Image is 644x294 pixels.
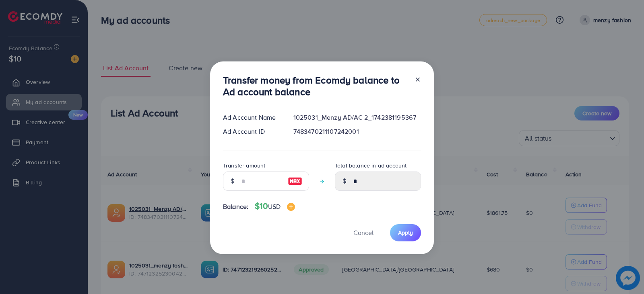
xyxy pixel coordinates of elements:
img: image [288,176,302,186]
button: Apply [390,224,421,241]
img: image [287,203,295,211]
div: 7483470211107242001 [287,127,427,136]
label: Transfer amount [223,161,265,169]
span: Balance: [223,202,248,211]
span: USD [268,202,281,211]
div: Ad Account Name [217,113,287,122]
h3: Transfer money from Ecomdy balance to Ad account balance [223,74,408,98]
div: Ad Account ID [217,127,287,136]
div: 1025031_Menzy AD/AC 2_1742381195367 [287,113,427,122]
span: Cancel [353,228,374,237]
h4: $10 [255,201,295,211]
span: Apply [398,229,413,237]
label: Total balance in ad account [335,161,407,169]
button: Cancel [343,224,384,241]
